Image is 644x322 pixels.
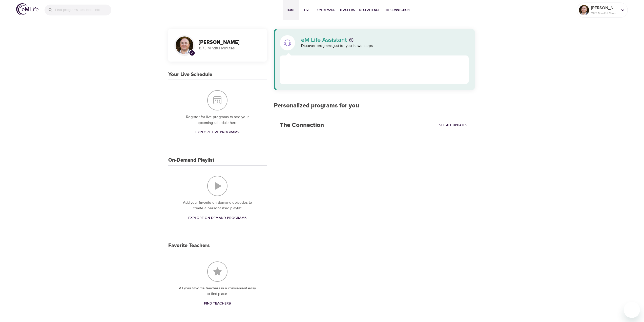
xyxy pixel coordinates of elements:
[285,7,297,13] span: Home
[624,302,640,318] iframe: Button to launch messaging window
[199,40,261,45] h3: [PERSON_NAME]
[591,11,618,15] p: 1973 Mindful Minutes
[186,213,248,223] a: Explore On-Demand Programs
[168,157,214,163] h3: On-Demand Playlist
[188,215,246,221] span: Explore On-Demand Programs
[193,128,241,137] a: Explore Live Programs
[168,72,212,78] h3: Your Live Schedule
[178,286,257,297] p: All your favorite teachers in a convienient easy to find place.
[178,200,257,211] p: Add your favorite on-demand episodes to create a personalized playlist.
[16,3,38,15] img: logo
[207,176,227,196] img: On-Demand Playlist
[176,36,193,54] img: Remy Sharp
[207,261,227,282] img: Favorite Teachers
[178,114,257,126] p: Register for live programs to see your upcoming schedule here.
[579,5,589,15] img: Remy Sharp
[359,7,380,13] span: 1% Challenge
[199,45,261,51] p: 1973 Mindful Minutes
[168,243,210,249] h3: Favorite Teachers
[207,90,227,110] img: Your Live Schedule
[439,122,467,128] span: See All Updates
[202,299,233,308] a: Find Teachers
[274,116,330,135] h2: The Connection
[274,102,475,109] h2: Personalized programs for you
[384,7,409,13] span: The Connection
[438,121,469,129] a: See All Updates
[301,37,347,43] p: eM Life Assistant
[195,129,239,136] span: Explore Live Programs
[301,7,313,13] span: Live
[317,7,336,13] span: On-Demand
[204,300,231,307] span: Find Teachers
[283,39,292,47] img: eM Life Assistant
[340,7,355,13] span: Teachers
[55,5,111,15] input: Find programs, teachers, etc...
[301,43,469,49] p: Discover programs just for you in two steps
[591,5,618,11] p: [PERSON_NAME]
